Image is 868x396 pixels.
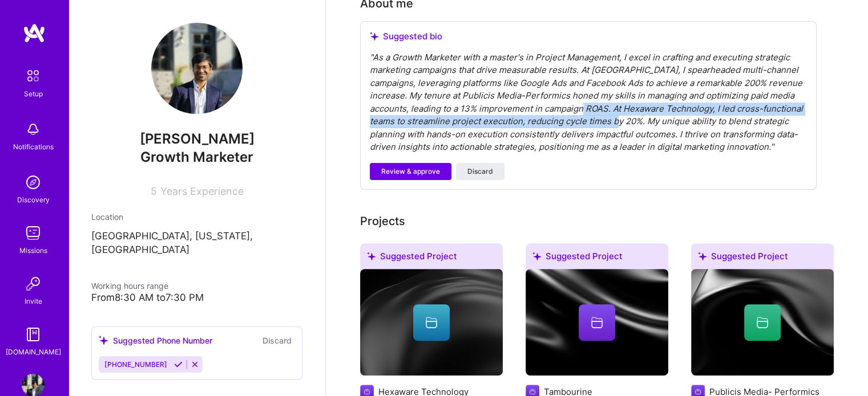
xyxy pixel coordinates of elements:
[370,51,807,154] div: " As a Growth Marketer with a master's in Project Management, I excel in crafting and executing s...
[526,243,668,273] div: Suggested Project
[191,360,199,369] i: Reject
[151,185,157,197] span: 5
[160,185,244,197] span: Years Experience
[360,213,405,230] div: Projects
[91,130,302,148] span: [PERSON_NAME]
[140,149,253,165] span: Growth Marketer
[526,269,668,376] img: cover
[99,336,108,345] i: icon SuggestedTeams
[21,64,45,88] img: setup
[381,166,440,177] span: Review & approve
[360,213,405,230] div: Add projects you've worked on
[151,23,243,114] img: User Avatar
[91,211,302,223] div: Location
[25,295,42,307] div: Invite
[698,252,706,260] i: icon SuggestedTeams
[17,194,50,206] div: Discovery
[104,360,167,369] span: [PHONE_NUMBER]
[456,163,504,180] button: Discard
[91,292,302,304] div: From 8:30 AM to 7:30 PM
[22,272,45,295] img: Invite
[532,252,541,260] i: icon SuggestedTeams
[360,243,503,273] div: Suggested Project
[22,222,45,244] img: teamwork
[22,323,45,346] img: guide book
[22,171,45,194] img: discovery
[370,31,807,42] div: Suggested bio
[370,163,451,180] button: Review & approve
[91,230,302,257] p: [GEOGRAPHIC_DATA], [US_STATE], [GEOGRAPHIC_DATA]
[367,252,376,260] i: icon SuggestedTeams
[23,23,46,43] img: logo
[467,166,493,177] span: Discard
[174,360,183,369] i: Accept
[360,269,503,376] img: cover
[691,269,834,376] img: cover
[99,334,212,346] div: Suggested Phone Number
[13,141,54,153] div: Notifications
[22,118,45,141] img: bell
[91,281,168,291] span: Working hours range
[24,88,43,100] div: Setup
[6,346,61,358] div: [DOMAIN_NAME]
[691,243,834,273] div: Suggested Project
[19,244,47,256] div: Missions
[259,334,295,347] button: Discard
[370,32,378,40] i: icon SuggestedTeams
